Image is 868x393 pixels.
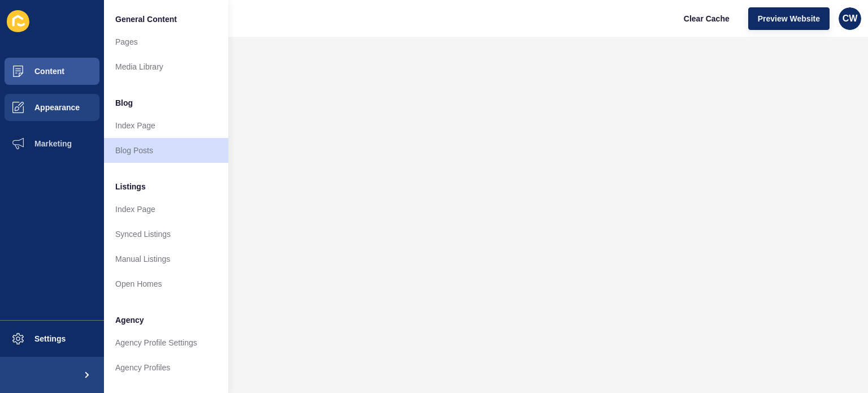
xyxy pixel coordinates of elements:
[104,222,228,247] a: Synced Listings
[104,355,228,380] a: Agency Profiles
[684,13,730,24] span: Clear Cache
[748,7,830,30] button: Preview Website
[115,97,133,109] span: Blog
[104,271,228,296] a: Open Homes
[115,14,177,25] span: General Content
[104,138,228,163] a: Blog Posts
[758,13,820,24] span: Preview Website
[104,197,228,222] a: Index Page
[104,29,228,54] a: Pages
[115,181,146,192] span: Listings
[115,314,144,326] span: Agency
[104,54,228,79] a: Media Library
[674,7,739,30] button: Clear Cache
[104,113,228,138] a: Index Page
[843,13,858,24] span: CW
[104,247,228,271] a: Manual Listings
[104,330,228,355] a: Agency Profile Settings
